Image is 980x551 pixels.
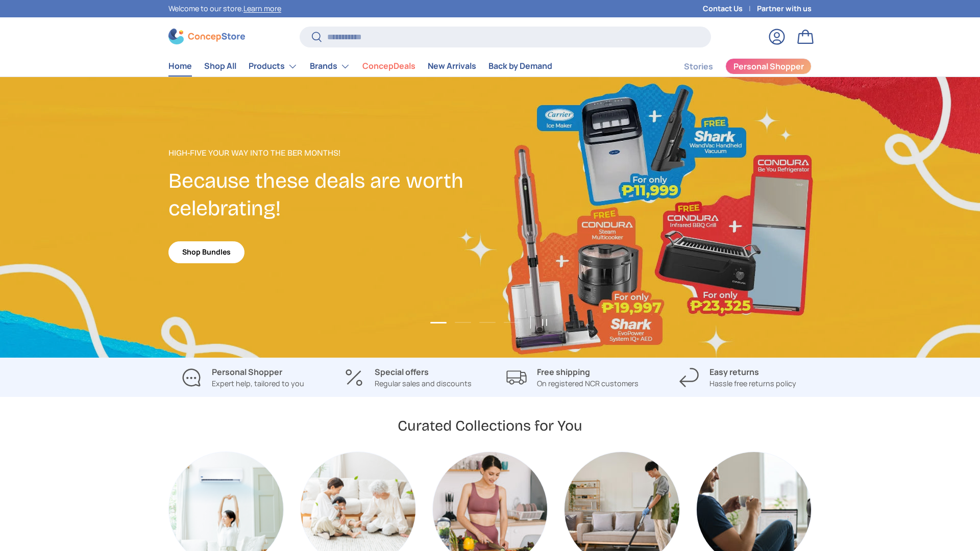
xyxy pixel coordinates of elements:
[168,366,317,389] a: Personal Shopper Expert help, tailored to you
[212,366,282,378] strong: Personal Shopper
[663,366,812,389] a: Easy returns Hassle free returns policy
[168,241,244,263] a: Shop Bundles
[703,3,757,14] a: Contact Us
[333,366,482,389] a: Special offers Regular sales and discounts
[242,56,304,77] summary: Products
[168,3,281,14] p: Welcome to our store.
[249,56,298,77] a: Products
[498,366,647,389] a: Free shipping On registered NCR customers
[757,3,812,14] a: Partner with us
[537,378,639,389] p: On registered NCR customers
[168,147,490,159] p: High-Five Your Way Into the Ber Months!
[375,378,472,389] p: Regular sales and discounts
[725,58,812,74] a: Personal Shopper
[488,56,552,76] a: Back by Demand
[304,56,356,77] summary: Brands
[168,167,490,222] h2: Because these deals are worth celebrating!
[204,56,236,76] a: Shop All
[537,366,590,378] strong: Free shipping
[684,57,713,77] a: Stories
[168,56,192,76] a: Home
[398,416,582,435] h2: Curated Collections for You
[310,56,350,77] a: Brands
[362,56,415,76] a: ConcepDeals
[709,378,796,389] p: Hassle free returns policy
[168,29,245,44] img: ConcepStore
[168,56,552,77] nav: Primary
[212,378,304,389] p: Expert help, tailored to you
[243,4,281,13] a: Learn more
[428,56,476,76] a: New Arrivals
[375,366,429,378] strong: Special offers
[659,56,812,77] nav: Secondary
[709,366,759,378] strong: Easy returns
[733,62,804,70] span: Personal Shopper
